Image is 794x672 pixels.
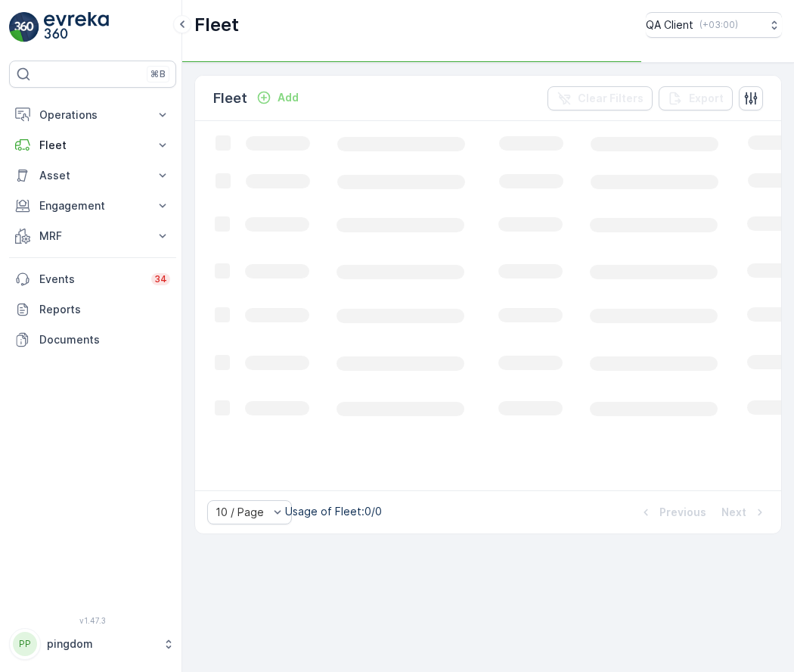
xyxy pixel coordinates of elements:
[39,272,142,287] p: Events
[721,505,746,520] p: Next
[47,636,155,652] p: pingdom
[9,264,176,294] a: Events34
[9,12,39,42] img: logo
[9,628,176,660] button: PPpingdom
[646,17,693,33] p: QA Client
[250,89,305,107] button: Add
[9,294,176,325] a: Reports
[9,221,176,251] button: MRF
[39,332,170,347] p: Documents
[9,130,176,160] button: Fleet
[547,86,653,110] button: Clear Filters
[39,107,146,123] p: Operations
[44,12,109,42] img: logo_light-DOdMpM7g.png
[39,138,146,153] p: Fleet
[659,505,706,520] p: Previous
[699,19,738,31] p: ( +03:00 )
[689,91,724,106] p: Export
[150,68,166,80] p: ⌘B
[9,160,176,191] button: Asset
[39,168,146,183] p: Asset
[9,191,176,221] button: Engagement
[9,100,176,130] button: Operations
[9,325,176,355] a: Documents
[637,503,708,521] button: Previous
[646,12,782,38] button: QA Client(+03:00)
[13,632,37,656] div: PP
[720,503,769,521] button: Next
[9,616,176,625] span: v 1.47.3
[285,504,382,519] p: Usage of Fleet : 0/0
[578,91,644,106] p: Clear Filters
[659,86,733,110] button: Export
[39,302,170,317] p: Reports
[194,13,239,37] p: Fleet
[278,90,299,105] p: Add
[213,88,247,109] p: Fleet
[39,229,146,244] p: MRF
[154,273,167,285] p: 34
[39,198,146,213] p: Engagement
